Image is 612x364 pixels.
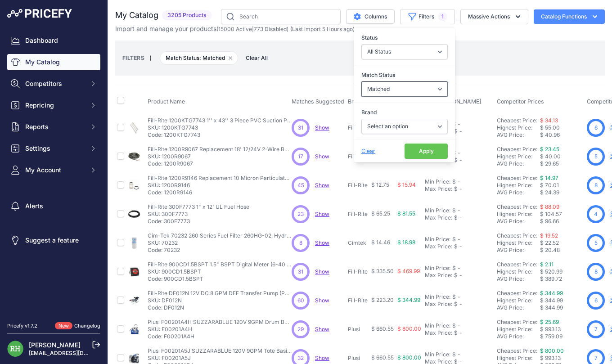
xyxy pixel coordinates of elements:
[148,247,292,254] p: Code: 70232
[594,210,598,218] span: 4
[452,351,456,358] div: $
[438,12,447,21] span: 1
[594,354,598,362] span: 7
[148,347,292,355] p: Piusi F00201A5J SUZZARABLUE 120V 9GPM Tote Basic Kit
[74,323,100,329] a: Changelog
[456,178,460,185] div: -
[400,9,455,24] button: Filters1
[29,350,123,356] a: [EMAIL_ADDRESS][DOMAIN_NAME]
[397,354,421,361] span: $ 800.00
[497,275,540,283] div: AVG Price:
[456,121,460,128] div: -
[540,117,558,124] a: $ 34.13
[458,272,462,279] div: -
[540,124,560,131] span: $ 55.00
[371,210,390,217] span: $ 65.25
[540,333,583,340] div: $ 759.09
[540,175,558,181] a: $ 14.97
[348,268,368,275] p: Fill-Rite
[594,124,598,132] span: 6
[7,162,100,178] button: My Account
[7,32,100,49] a: Dashboard
[454,185,458,193] div: $
[299,239,302,247] span: 8
[425,301,452,308] div: Max Price:
[497,333,540,340] div: AVG Price:
[346,9,395,24] button: Columns
[456,322,460,329] div: -
[397,239,415,246] span: $ 18.98
[425,329,452,337] div: Max Price:
[540,239,559,246] span: $ 22.52
[148,211,249,218] p: SKU: 300F7773
[397,210,415,217] span: $ 81.55
[315,182,329,189] a: Show
[497,355,540,362] div: Highest Price:
[148,124,292,131] p: SKU: 1200KTG7743
[497,247,540,254] div: AVG Price:
[348,124,368,131] p: Fill-Rite
[254,26,287,32] a: 773 Disabled
[148,239,292,247] p: SKU: 70232
[371,325,394,332] span: $ 660.55
[540,347,564,354] a: $ 800.00
[540,247,583,254] div: $ 20.48
[348,297,368,304] p: Fill-Rite
[315,268,329,275] a: Show
[497,232,537,239] a: Cheapest Price:
[7,97,100,113] button: Repricing
[144,55,157,61] small: |
[497,131,540,139] div: AVG Price:
[292,98,344,105] span: Matches Suggested
[348,211,368,218] p: Fill-Rite
[7,32,100,311] nav: Sidebar
[405,144,448,159] button: Apply
[540,326,561,333] span: $ 993.13
[540,203,559,210] a: $ 88.09
[458,128,462,135] div: -
[540,261,553,268] a: $ 2.11
[458,185,462,193] div: -
[115,24,355,33] p: Import and manage your products
[7,198,100,214] a: Alerts
[315,355,329,361] span: Show
[425,293,450,301] div: Min Price:
[315,211,329,217] span: Show
[148,333,292,340] p: Code: F00201A4H
[497,218,540,225] div: AVG Price:
[7,322,37,330] div: Pricefy v1.7.2
[452,293,456,301] div: $
[497,326,540,333] div: Highest Price:
[315,153,329,160] a: Show
[458,214,462,221] div: -
[315,124,329,131] a: Show
[148,160,292,167] p: Code: 1200R9067
[348,326,368,333] p: Piusi
[315,326,329,333] span: Show
[497,304,540,311] div: AVG Price:
[460,9,528,24] button: Massive Actions
[148,182,292,189] p: SKU: 1200R9146
[7,232,100,248] a: Suggest a feature
[371,239,390,246] span: $ 14.46
[148,261,292,268] p: Fill-Rite 900CD1.5BSPT 1.5" BSPT Digital Meter (6-40 GPM)
[458,157,462,164] div: -
[594,181,598,189] span: 8
[361,148,375,154] span: Clear
[425,265,450,272] div: Min Price:
[458,243,462,250] div: -
[497,268,540,275] div: Highest Price:
[122,54,144,61] small: FILTERS
[25,144,84,153] span: Settings
[452,236,456,243] div: $
[297,181,304,189] span: 45
[397,297,420,303] span: $ 344.99
[594,268,598,276] span: 8
[148,319,292,326] p: Piusi F00201A4H SUZZARABLUE 120V 9GPM Drum Basic Kit
[425,207,450,214] div: Min Price:
[397,181,416,188] span: $ 15.94
[148,355,292,362] p: SKU: F00201A5J
[540,211,562,217] span: $ 104.57
[540,355,561,361] span: $ 993.13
